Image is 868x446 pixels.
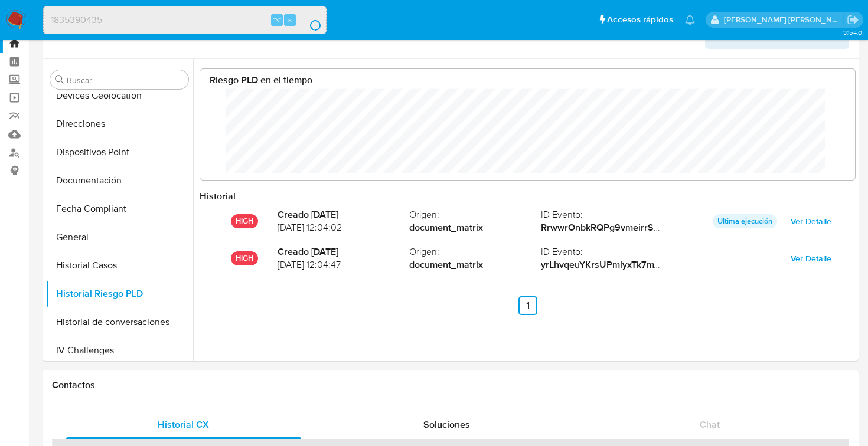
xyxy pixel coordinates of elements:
a: Notificaciones [685,15,695,25]
strong: document_matrix [409,258,541,271]
p: Ultima ejecución [713,214,777,228]
span: Origen : [409,208,541,221]
button: Documentación [45,166,193,195]
strong: Historial [200,189,236,203]
button: Direcciones [45,110,193,138]
button: IV Challenges [45,336,193,365]
span: Historial CX [158,418,209,431]
button: Dispositivos Point [45,138,193,166]
strong: Creado [DATE] [278,245,409,258]
span: 3.154.0 [843,28,862,37]
span: ID Evento : [541,208,673,221]
strong: Riesgo PLD en el tiempo [210,73,312,87]
span: Ver Detalle [791,213,831,229]
strong: Creado [DATE] [278,208,409,221]
span: s [288,14,292,25]
span: Ver Detalle [791,250,831,267]
span: [DATE] 12:04:02 [278,221,409,234]
input: Buscar usuario o caso... [44,12,326,28]
button: Historial de conversaciones [45,308,193,336]
input: Buscar [67,75,184,86]
button: Devices Geolocation [45,81,193,110]
h1: Contactos [52,379,849,391]
button: search-icon [298,12,322,28]
span: Origen : [409,245,541,258]
span: ⌥ [273,14,282,25]
a: Ir a la página 1 [518,296,537,315]
span: Accesos rápidos [607,14,673,26]
nav: Paginación [200,296,856,315]
span: Soluciones [423,418,470,431]
button: Fecha Compliant [45,195,193,223]
span: ID Evento : [541,245,673,258]
p: HIGH [231,251,258,265]
span: [DATE] 12:04:47 [278,258,409,271]
button: Historial Riesgo PLD [45,280,193,308]
strong: document_matrix [409,221,541,234]
button: General [45,223,193,251]
button: Buscar [55,75,64,84]
button: Ver Detalle [782,212,840,231]
span: Chat [700,418,720,431]
h1: Información de Usuario [52,29,151,41]
a: Salir [847,14,859,26]
p: rene.vale@mercadolibre.com [724,14,843,25]
button: Ver Detalle [782,249,840,268]
p: HIGH [231,214,258,228]
button: Historial Casos [45,251,193,280]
